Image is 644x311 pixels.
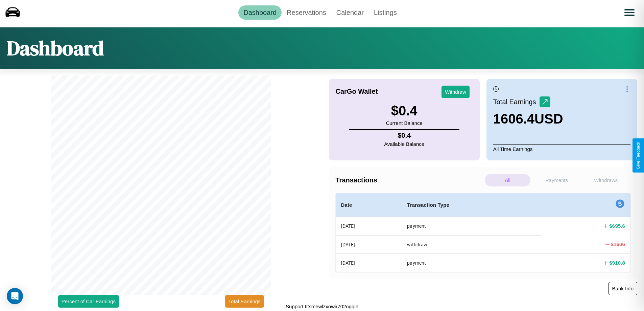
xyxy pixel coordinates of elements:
[384,139,424,149] p: Available Balance
[609,282,637,295] button: Bank Info
[225,295,264,308] button: Total Earnings
[369,5,402,20] a: Listings
[7,288,23,304] div: Open Intercom Messenger
[534,174,579,186] p: Payments
[331,5,369,20] a: Calendar
[336,193,631,272] table: simple table
[336,235,402,253] th: [DATE]
[341,201,397,209] h4: Date
[58,295,119,308] button: Percent of Car Earnings
[636,142,641,169] div: Give Feedback
[238,5,282,20] a: Dashboard
[7,34,104,62] h1: Dashboard
[611,241,625,248] h4: $ 1606
[286,302,358,311] p: Support ID: mewlzxowir702ogqih
[386,103,422,118] h3: $ 0.4
[583,174,629,186] p: Withdraws
[336,254,402,272] th: [DATE]
[282,5,331,20] a: Reservations
[493,144,630,154] p: All Time Earnings
[402,254,542,272] th: payment
[336,88,378,95] h4: CarGo Wallet
[493,111,563,127] h3: 1606.4 USD
[620,3,639,22] button: Open menu
[407,201,536,209] h4: Transaction Type
[386,118,422,128] p: Current Balance
[442,86,470,98] button: Withdraw
[336,176,483,184] h4: Transactions
[336,217,402,236] th: [DATE]
[384,132,424,139] h4: $ 0.4
[609,222,625,229] h4: $ 695.6
[485,174,530,186] p: All
[402,235,542,253] th: withdraw
[493,96,540,108] p: Total Earnings
[609,259,625,266] h4: $ 910.8
[402,217,542,236] th: payment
